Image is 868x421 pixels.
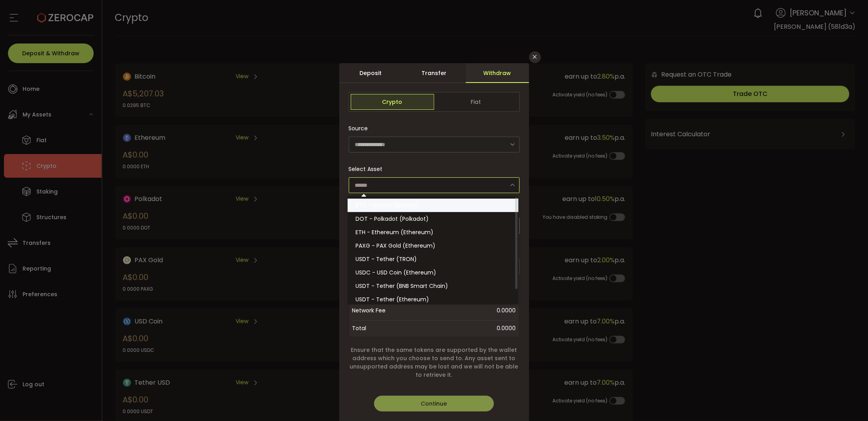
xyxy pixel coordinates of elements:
[349,165,388,173] label: Select Asset
[356,269,436,276] span: USDC - USD Coin (Ethereum)
[421,400,447,408] span: Continue
[356,282,448,290] span: USDT - Tether (BNB Smart Chain)
[356,295,429,303] span: USDT - Tether (Ethereum)
[356,215,429,223] span: DOT - Polkadot (Polkadot)
[416,303,516,318] span: 0.0000
[374,396,494,412] button: Continue
[352,323,367,334] span: Total
[403,63,466,83] div: Transfer
[349,346,520,379] span: Ensure that the same tokens are supported by the wallet address which you choose to send to. Any ...
[339,63,403,83] div: Deposit
[351,94,434,110] span: Crypto
[466,63,529,83] div: Withdraw
[529,51,541,63] button: Close
[349,120,368,136] span: Source
[356,201,417,209] span: BTC - Bitcoin (Bitcoin)
[434,94,518,110] span: Fiat
[352,303,416,318] span: Network Fee
[497,323,516,334] span: 0.0000
[356,255,417,263] span: USDT - Tether (TRON)
[356,228,433,236] span: ETH - Ethereum (Ethereum)
[356,242,435,250] span: PAXG - PAX Gold (Ethereum)
[828,383,868,421] iframe: Chat Widget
